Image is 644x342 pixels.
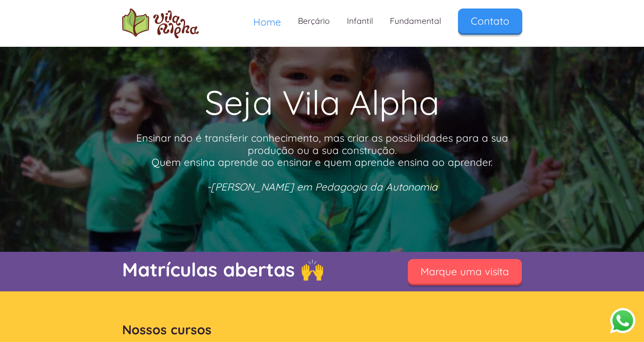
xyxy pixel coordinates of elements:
button: Abrir WhatsApp [610,308,635,333]
p: Ensinar não é transferir conhecimento, mas criar as possibilidades para a sua produção ou a sua c... [122,132,522,193]
img: logo Escola Vila Alpha [122,9,199,38]
a: Contato [458,9,522,33]
em: -[PERSON_NAME] em Pedagogia da Autonomia [207,180,438,193]
a: home [122,9,199,38]
a: Berçário [289,9,338,34]
a: Home [245,9,289,35]
span: Home [253,16,281,28]
p: Matrículas abertas 🙌 [122,256,386,283]
a: Fundamental [381,9,449,34]
h1: Seja Vila Alpha [122,77,522,128]
a: Marque uma visita [408,259,522,284]
a: Infantil [338,9,381,34]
